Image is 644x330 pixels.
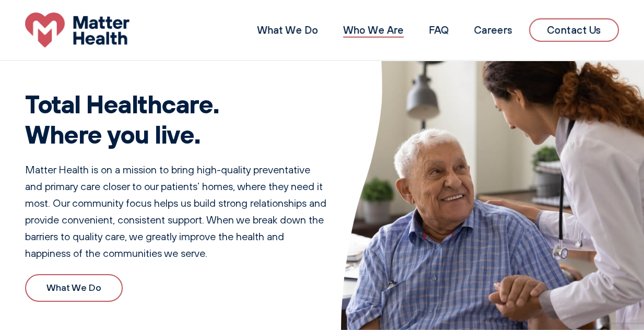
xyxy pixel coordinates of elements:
h1: Total Healthcare. Where you live. [25,89,329,149]
a: What We Do [25,274,123,302]
a: FAQ [429,23,449,37]
p: Matter Health is on a mission to bring high-quality preventative and primary care closer to our p... [25,161,329,262]
a: What We Do [257,23,318,37]
a: Careers [474,23,512,37]
a: Who We Are [343,23,404,37]
a: Contact Us [529,18,619,42]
